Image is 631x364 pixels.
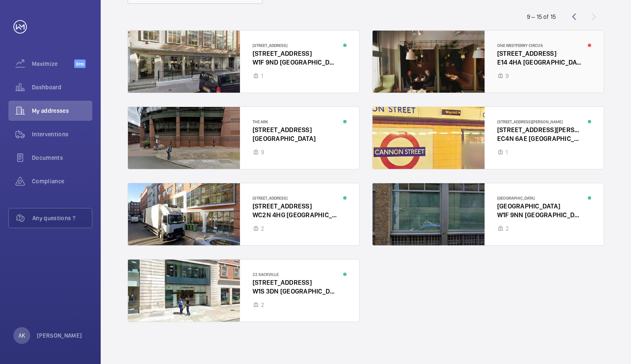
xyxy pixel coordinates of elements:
[74,60,86,68] span: Beta
[32,60,74,68] span: Maximize
[37,331,82,340] p: [PERSON_NAME]
[32,153,92,162] span: Documents
[32,107,92,115] span: My addresses
[32,130,92,138] span: Interventions
[527,13,556,21] div: 9 – 15 of 15
[32,214,92,222] span: Any questions ?
[32,83,92,91] span: Dashboard
[32,177,92,185] span: Compliance
[18,331,25,340] p: AK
